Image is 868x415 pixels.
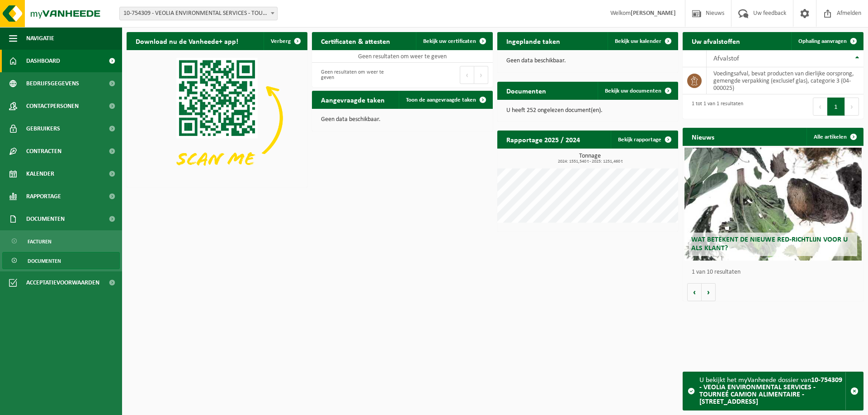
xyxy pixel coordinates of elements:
h2: Uw afvalstoffen [683,32,749,50]
img: Download de VHEPlus App [127,50,307,186]
p: Geen data beschikbaar. [506,58,669,64]
span: Facturen [28,233,52,250]
h2: Rapportage 2025 / 2024 [497,131,589,148]
h2: Download nu de Vanheede+ app! [127,32,247,50]
button: Previous [813,98,827,116]
strong: 10-754309 - VEOLIA ENVIRONMENTAL SERVICES - TOURNEÉ CAMION ALIMENTAIRE - [STREET_ADDRESS] [699,377,842,406]
span: Acceptatievoorwaarden [26,271,99,294]
span: Contracten [26,140,61,163]
span: Documenten [28,252,61,270]
button: Previous [460,66,474,84]
a: Documenten [2,252,120,269]
td: voedingsafval, bevat producten van dierlijke oorsprong, gemengde verpakking (exclusief glas), cat... [707,67,863,94]
div: U bekijkt het myVanheede dossier van [699,372,845,410]
span: Rapportage [26,185,61,208]
h2: Nieuws [683,128,723,145]
span: Navigatie [26,27,54,50]
a: Bekijk uw documenten [598,82,677,100]
span: Bekijk uw documenten [605,88,661,94]
span: 10-754309 - VEOLIA ENVIRONMENTAL SERVICES - TOURNEÉ CAMION ALIMENTAIRE - 5140 SOMBREFFE, RUE DE L... [119,7,278,20]
span: 10-754309 - VEOLIA ENVIRONMENTAL SERVICES - TOURNEÉ CAMION ALIMENTAIRE - 5140 SOMBREFFE, RUE DE L... [120,7,277,20]
button: Verberg [264,32,307,50]
h3: Tonnage [502,153,678,164]
span: Documenten [26,208,65,230]
span: 2024: 1551,540 t - 2025: 1251,460 t [502,159,678,164]
div: 1 tot 1 van 1 resultaten [687,97,743,117]
h2: Certificaten & attesten [312,32,399,50]
span: Contactpersonen [26,95,79,117]
a: Bekijk uw kalender [608,32,677,50]
a: Ophaling aanvragen [791,32,863,50]
p: U heeft 252 ongelezen document(en). [506,107,669,114]
span: Verberg [271,38,291,44]
span: Dashboard [26,50,60,72]
span: Gebruikers [26,117,60,140]
button: Next [474,66,488,84]
h2: Documenten [497,82,555,99]
button: Vorige [687,283,702,301]
a: Alle artikelen [807,128,863,146]
button: Next [845,98,859,116]
button: 1 [827,98,845,116]
h2: Ingeplande taken [497,32,569,50]
span: Wat betekent de nieuwe RED-richtlijn voor u als klant? [691,236,848,252]
a: Wat betekent de nieuwe RED-richtlijn voor u als klant? [684,148,862,261]
span: Afvalstof [713,55,739,62]
a: Toon de aangevraagde taken [399,91,492,109]
span: Bekijk uw certificaten [423,38,476,44]
a: Facturen [2,233,120,250]
span: Bedrijfsgegevens [26,72,79,95]
a: Bekijk uw certificaten [416,32,492,50]
div: Geen resultaten om weer te geven [316,65,398,85]
span: Bekijk uw kalender [615,38,661,44]
a: Bekijk rapportage [611,131,677,149]
h2: Aangevraagde taken [312,91,394,108]
button: Volgende [702,283,716,301]
strong: [PERSON_NAME] [631,10,676,17]
span: Kalender [26,163,54,185]
td: Geen resultaten om weer te geven [312,50,493,63]
span: Toon de aangevraagde taken [406,97,476,103]
p: 1 van 10 resultaten [692,269,859,275]
span: Ophaling aanvragen [798,38,847,44]
p: Geen data beschikbaar. [321,117,484,123]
